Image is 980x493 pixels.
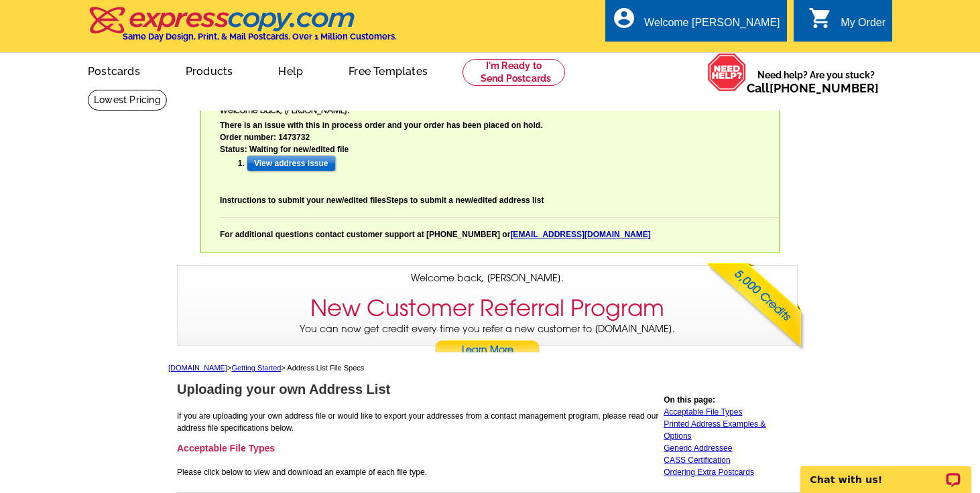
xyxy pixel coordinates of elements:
[841,17,885,36] div: My Order
[612,6,636,30] i: account_circle
[231,364,281,372] a: Getting Started
[707,53,747,92] img: help
[310,295,664,322] h3: New Customer Referral Program
[177,442,661,454] h3: Acceptable File Types
[176,382,662,491] td: Please click below to view and download an example of each file type.
[66,54,162,86] a: Postcards
[664,407,742,417] a: Acceptable File Types
[220,145,245,154] b: Status
[808,6,833,30] i: shopping_cart
[247,155,336,171] input: View address issue
[792,451,980,493] iframe: LiveChat chat widget
[664,395,715,405] strong: On this page:
[644,17,780,36] div: Welcome [PERSON_NAME]
[220,119,779,240] div: There is an issue with this in process order and your order has been placed on hold. Order number...
[168,364,364,372] span: > > Address List File Specs
[123,31,397,42] h4: Same Day Design, Print, & Mail Postcards. Over 1 Million Customers.
[168,364,227,372] a: [DOMAIN_NAME]
[386,196,544,205] a: Steps to submit a new/edited address list
[510,230,650,239] a: [EMAIL_ADDRESS][DOMAIN_NAME]
[747,68,885,95] span: Need help? Are you stuck?
[808,15,885,31] a: shopping_cart My Order
[664,419,765,441] a: Printed Address Examples & Options
[327,54,449,86] a: Free Templates
[747,81,879,95] span: Call
[664,468,754,477] a: Ordering Extra Postcards
[664,455,730,465] a: CASS Certification
[257,54,324,86] a: Help
[664,443,732,453] a: Generic Addressee
[411,271,564,285] span: Welcome back, [PERSON_NAME].
[177,410,661,434] p: If you are uploading your own address file or would like to export your addresses from a contact ...
[220,104,349,117] span: Welcome back, [PERSON_NAME].
[177,382,661,397] h1: Uploading your own Address List
[164,54,255,86] a: Products
[88,16,397,42] a: Same Day Design, Print, & Mail Postcards. Over 1 Million Customers.
[770,81,879,95] a: [PHONE_NUMBER]
[434,340,540,360] a: Learn More
[178,322,797,360] p: You can now get credit every time you refer a new customer to [DOMAIN_NAME].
